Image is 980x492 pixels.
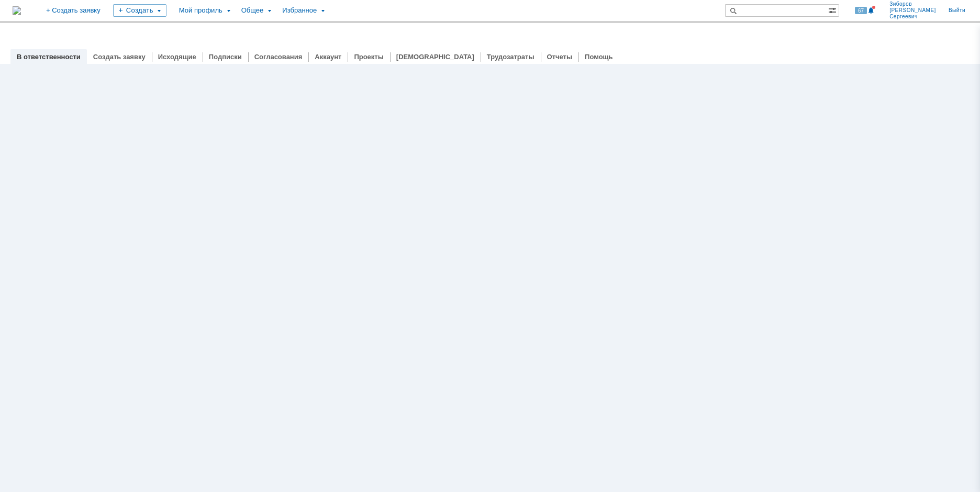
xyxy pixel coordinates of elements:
a: [DEMOGRAPHIC_DATA] [396,53,474,61]
a: Исходящие [158,53,196,61]
span: Зиборов [889,1,936,7]
span: [PERSON_NAME] [889,7,936,14]
img: logo [13,6,21,15]
a: Трудозатраты [487,53,534,61]
div: Создать [113,4,166,17]
a: Отчеты [547,53,573,61]
a: Подписки [209,53,242,61]
a: Аккаунт [315,53,341,61]
a: Перейти на домашнюю страницу [13,6,21,15]
a: Помощь [585,53,612,61]
span: Расширенный поиск [828,5,839,15]
span: Сергеевич [889,14,936,20]
span: 67 [855,7,867,14]
a: Проекты [354,53,383,61]
a: В ответственности [17,53,81,61]
a: Согласования [254,53,303,61]
a: Создать заявку [93,53,146,61]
